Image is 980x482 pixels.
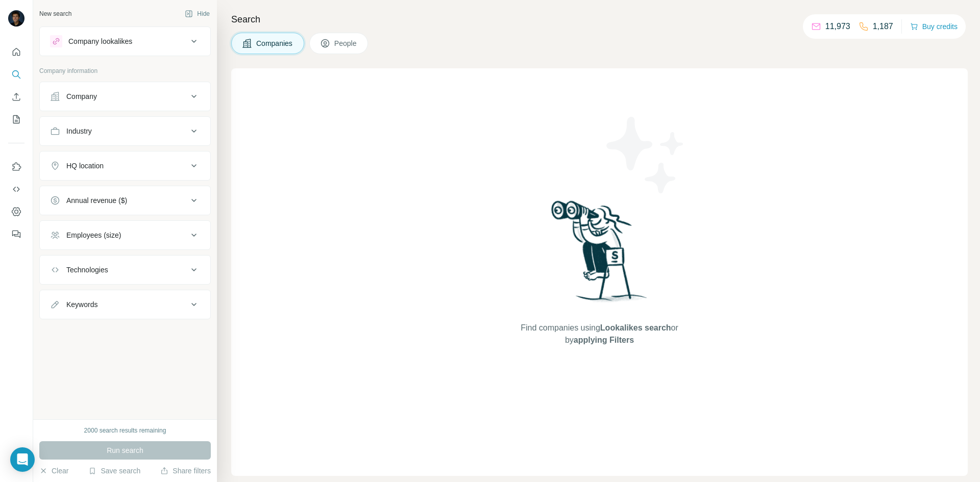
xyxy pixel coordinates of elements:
[39,466,68,476] button: Clear
[600,323,671,332] span: Lookalikes search
[66,299,97,310] div: Keywords
[256,38,293,48] span: Companies
[40,119,210,143] button: Industry
[8,180,24,198] button: Use Surfe API
[873,20,893,33] p: 1,187
[518,322,681,346] span: Find companies using or by
[40,29,210,54] button: Company lookalikes
[910,19,958,34] button: Buy credits
[8,10,24,27] img: Avatar
[8,43,24,61] button: Quick start
[40,188,210,213] button: Annual revenue ($)
[547,198,653,312] img: Surfe Illustration - Woman searching with binoculars
[8,158,24,176] button: Use Surfe on LinkedIn
[8,88,24,106] button: Enrich CSV
[334,38,358,48] span: People
[66,126,92,136] div: Industry
[40,154,210,178] button: HQ location
[66,91,97,102] div: Company
[66,265,108,275] div: Technologies
[40,258,210,282] button: Technologies
[10,447,35,472] div: Open Intercom Messenger
[574,336,634,344] span: applying Filters
[40,292,210,317] button: Keywords
[160,466,211,476] button: Share filters
[66,161,104,171] div: HQ location
[825,20,850,33] p: 11,973
[68,36,132,46] div: Company lookalikes
[8,110,24,129] button: My lists
[88,466,140,476] button: Save search
[8,225,24,243] button: Feedback
[66,195,127,206] div: Annual revenue ($)
[231,12,968,27] h4: Search
[39,66,211,75] p: Company information
[8,202,24,221] button: Dashboard
[66,230,121,240] div: Employees (size)
[84,426,166,435] div: 2000 search results remaining
[40,84,210,109] button: Company
[178,6,217,21] button: Hide
[39,9,71,18] div: New search
[8,65,24,84] button: Search
[40,223,210,247] button: Employees (size)
[600,109,692,201] img: Surfe Illustration - Stars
